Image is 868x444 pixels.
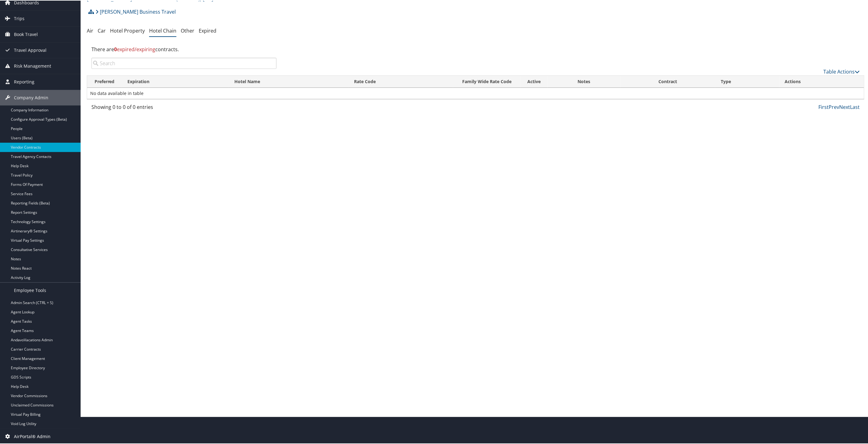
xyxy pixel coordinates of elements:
[348,75,454,87] th: Rate Code: activate to sort column ascending
[91,57,277,68] input: Search
[779,75,864,87] th: Actions
[87,75,122,87] th: Preferred: activate to sort column ascending
[818,103,829,110] a: First
[520,75,548,87] th: Active: activate to sort column ascending
[95,5,176,17] a: [PERSON_NAME] Business Travel
[14,10,24,26] span: Trips
[87,40,864,57] div: There are contracts.
[114,45,155,52] span: expired/expiring
[453,75,520,87] th: Family Wide Rate Code: activate to sort column ascending
[114,45,117,52] strong: 0
[850,103,860,110] a: Last
[14,58,51,73] span: Risk Management
[110,27,145,34] a: Hotel Property
[14,42,46,57] span: Travel Approval
[91,103,277,113] div: Showing 0 to 0 of 0 entries
[621,75,715,87] th: Contract: activate to sort column ascending
[87,27,93,34] a: Air
[14,89,48,105] span: Company Admin
[715,75,779,87] th: Type: activate to sort column ascending
[87,87,864,98] td: No data available in table
[14,282,46,298] span: Employee Tools
[181,27,194,34] a: Other
[14,26,38,42] span: Book Travel
[548,75,621,87] th: Notes: activate to sort column ascending
[823,68,860,74] a: Table Actions
[98,27,106,34] a: Car
[229,75,348,87] th: Hotel Name: activate to sort column ascending
[199,27,216,34] a: Expired
[122,75,229,87] th: Expiration: activate to sort column ascending
[839,103,850,110] a: Next
[14,428,51,444] span: AirPortal® Admin
[14,74,34,89] span: Reporting
[829,103,839,110] a: Prev
[149,27,176,34] a: Hotel Chain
